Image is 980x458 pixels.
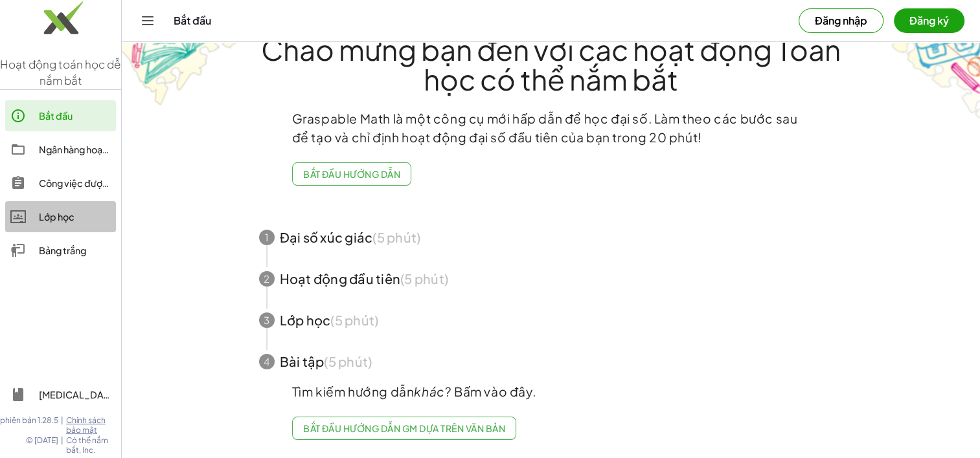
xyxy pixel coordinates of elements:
[5,235,116,266] a: Bảng trắng
[61,415,63,435] span: |
[39,243,111,258] div: Bảng trắng
[122,5,284,107] img: get-started-bg-ul-Ceg4j33I.png
[292,109,810,147] p: Graspable Math là một công cụ mới hấp dẫn để học đại số. Làm theo các bước sau để tạo và chỉ định...
[66,435,121,455] span: Có thể nắm bắt, Inc.
[5,201,116,232] a: Lớp học
[5,134,116,165] a: Ngân hàng hoạt động
[264,314,269,326] font: 3
[303,422,506,434] font: Bắt đầu hướng dẫn GM dựa trên văn bản
[799,8,883,33] button: Đăng nhập
[264,355,269,367] font: 4
[5,168,116,199] a: Công việc được giao
[61,435,63,455] span: |
[39,108,111,124] div: Bắt đầu
[39,142,111,157] div: Ngân hàng hoạt động
[26,435,58,455] span: © [DATE]
[264,272,269,285] font: 2
[894,8,964,33] button: Đăng ký
[292,162,412,186] button: Bắt đầu hướng dẫn
[137,10,158,31] button: Chuyển đổi điều hướng
[39,387,111,402] div: [MEDICAL_DATA] khảo
[66,415,121,435] a: Chính sách bảo mật
[244,217,859,258] button: 1Đại số xúc giác(5 phút)
[303,168,401,180] font: Bắt đầu hướng dẫn
[292,417,517,440] a: Bắt đầu hướng dẫn GM dựa trên văn bản
[235,34,867,94] h1: Chào mừng bạn đến với các hoạt động Toán học có thể nắm bắt
[414,384,444,399] em: khác
[244,258,859,300] button: 2Hoạt động đầu tiên(5 phút)
[39,209,111,224] div: Lớp học
[265,231,269,243] font: 1
[5,100,116,131] a: Bắt đầu
[244,341,859,382] button: 4Bài tập(5 phút)
[5,379,116,410] a: [MEDICAL_DATA] khảo
[39,175,111,191] div: Công việc được giao
[244,300,859,341] button: 3Lớp học(5 phút)
[292,382,810,401] p: Tìm kiếm hướng dẫn ? Bấm vào đây.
